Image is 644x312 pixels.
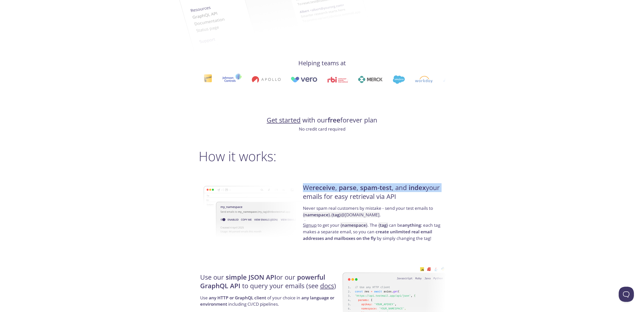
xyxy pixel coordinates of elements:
strong: tag [333,212,339,218]
img: namespace-image [204,172,307,252]
img: salesforce [393,75,405,84]
strong: anything [402,222,421,228]
strong: any HTTP or GraphQL client [209,295,266,301]
p: to get your . The can be : each tag makes a separate email, so you can by simply changing the tag! [303,222,444,241]
strong: powerful GraphQL API [200,273,325,290]
a: Get started [267,116,301,124]
h4: with our forever plan [199,116,446,124]
strong: create unlimited real email addresses and mailboxes on the fly [303,229,432,241]
strong: namespace [304,212,328,218]
strong: parse [339,183,357,192]
a: docs [320,281,334,290]
p: Use of your choice in including CI/CD pipelines. [200,295,341,311]
strong: free [328,116,340,124]
code: { } [340,222,367,228]
code: { } . { } @[DOMAIN_NAME] [303,212,380,218]
h4: Use our or our to query your emails (see ) [200,273,341,295]
img: rbi [327,77,348,82]
img: johnsoncontrols [222,73,242,86]
img: apollo [252,76,281,83]
strong: tag [380,222,386,228]
p: No credit card required [199,126,446,132]
h4: Helping teams at [199,59,446,67]
strong: receive [313,183,335,192]
img: workday [415,76,433,83]
a: Signup [303,222,317,228]
img: vero [291,77,318,82]
h4: We , , , and your emails for easy retrieval via API [303,183,444,205]
strong: namespace [342,222,366,228]
img: merck [358,76,383,83]
strong: index [409,183,426,192]
strong: spam-test [360,183,392,192]
iframe: Help Scout Beacon - Open [619,287,634,302]
p: Never spam real customers by mistake - send your test emails to . [303,205,444,222]
h2: How it works: [199,149,446,164]
strong: any language or environment [200,295,334,307]
code: { } [378,222,388,228]
strong: simple JSON API [226,273,276,282]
